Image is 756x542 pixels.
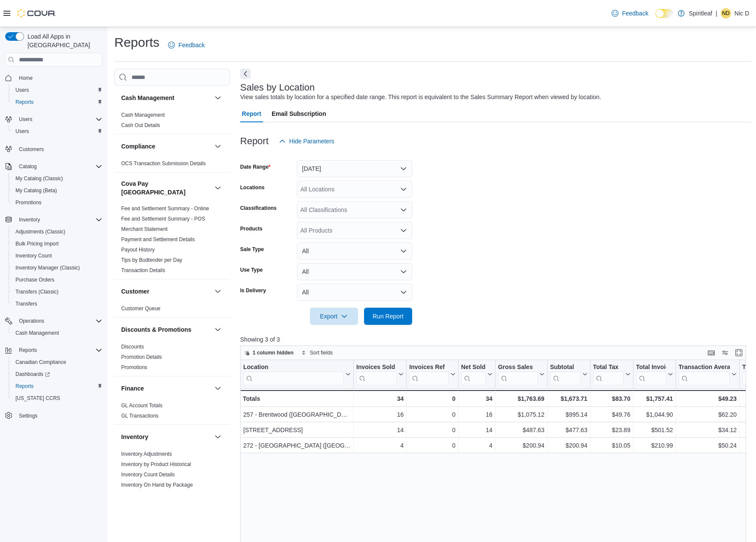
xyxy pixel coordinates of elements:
a: Inventory Count [12,251,55,261]
button: Discounts & Promotions [121,325,211,334]
div: Gross Sales [498,363,538,372]
span: Transaction Details [121,267,165,274]
div: 0 [409,440,455,451]
a: Payout History [121,247,155,253]
button: Hide Parameters [275,133,338,150]
div: Discounts & Promotions [114,342,230,376]
span: Cash Management [121,112,165,118]
div: Net Sold [461,363,486,385]
div: Invoices Ref [409,363,448,385]
button: Transaction Average [679,363,737,385]
a: Transfers (Classic) [12,287,62,297]
span: Inventory On Hand by Package [121,481,193,488]
div: $50.24 [679,440,737,451]
span: Reports [12,97,102,107]
a: Canadian Compliance [12,357,70,367]
button: Open list of options [400,186,407,193]
a: Adjustments (Classic) [12,227,69,237]
button: Display options [720,348,730,358]
input: Dark Mode [655,9,673,18]
button: My Catalog (Classic) [9,173,106,185]
span: Promotions [121,364,147,371]
button: Users [9,125,106,137]
a: Dashboards [12,369,53,379]
span: Settings [19,412,37,419]
span: Promotion Details [121,354,162,360]
span: Users [15,87,29,94]
button: Inventory [15,215,43,225]
div: Location [243,363,344,385]
span: Washington CCRS [12,393,102,403]
button: Catalog [2,160,106,173]
span: Dashboards [15,371,50,378]
span: Users [12,126,102,136]
div: $23.89 [593,425,630,435]
a: Promotions [12,197,45,208]
div: 0 [409,409,455,420]
span: Fee and Settlement Summary - Online [121,205,209,212]
span: Cash Management [15,330,59,336]
a: [US_STATE] CCRS [12,393,64,403]
button: Inventory Count [9,250,106,262]
div: $83.70 [593,394,630,404]
button: All [297,263,412,280]
button: Cash Management [213,93,223,103]
span: Transfers [15,300,37,307]
span: Inventory [19,216,40,223]
span: 1 column hidden [253,349,294,356]
span: My Catalog (Classic) [12,173,102,184]
button: Net Sold [461,363,493,385]
label: Products [240,225,263,232]
a: Customer Queue [121,306,160,312]
a: Promotions [121,364,147,370]
button: Sort fields [298,348,336,358]
a: Merchant Statement [121,226,168,232]
div: $200.94 [498,440,545,451]
span: Reports [15,345,102,355]
div: $1,763.69 [498,394,545,404]
button: Transfers [9,298,106,310]
button: My Catalog (Beta) [9,185,106,197]
div: $10.05 [593,440,630,451]
div: Total Tax [593,363,623,372]
button: Cova Pay [GEOGRAPHIC_DATA] [213,183,223,193]
button: Finance [213,383,223,394]
button: Inventory [121,433,211,441]
img: Cova [17,9,56,18]
div: 16 [461,409,493,420]
span: Sort fields [310,349,333,356]
a: Inventory Manager (Classic) [12,263,83,273]
div: Location [243,363,344,372]
span: Operations [19,318,44,324]
span: Catalog [15,161,102,172]
span: GL Account Totals [121,402,162,409]
div: Totals [243,394,351,404]
span: Bulk Pricing Import [15,240,59,247]
button: Purchase Orders [9,274,106,286]
h3: Compliance [121,142,155,151]
span: Feedback [622,9,648,18]
button: Customer [213,286,223,297]
span: Inventory Count [12,251,102,261]
button: Reports [2,344,106,356]
span: Home [19,75,33,82]
span: Dashboards [12,369,102,379]
a: Dashboards [9,368,106,380]
span: Reports [12,381,102,391]
a: GL Transactions [121,413,159,419]
a: Bulk Pricing Import [12,239,62,249]
button: Compliance [213,141,223,151]
span: Promotions [12,197,102,208]
button: Inventory [213,432,223,442]
a: Users [12,126,32,136]
label: Use Type [240,266,263,273]
div: Net Sold [461,363,486,372]
div: Subtotal [550,363,580,372]
span: Home [15,73,102,83]
a: Feedback [165,36,208,54]
div: $34.12 [679,425,737,435]
div: Total Invoiced [636,363,666,372]
span: Merchant Statement [121,226,168,233]
span: Canadian Compliance [15,359,66,366]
